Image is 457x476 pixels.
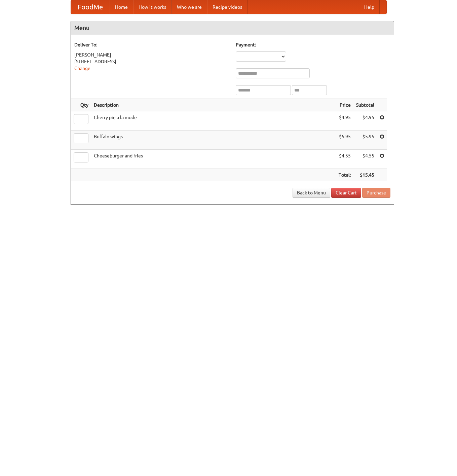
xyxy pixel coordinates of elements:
a: Home [110,0,133,14]
h4: Menu [71,21,394,35]
td: Cherry pie a la mode [91,111,336,131]
th: $15.45 [353,169,377,181]
th: Total: [336,169,353,181]
a: FoodMe [71,0,110,14]
td: $4.55 [336,150,353,169]
a: How it works [133,0,172,14]
a: Clear Cart [331,188,361,198]
div: [STREET_ADDRESS] [74,58,229,65]
td: $5.95 [336,131,353,150]
div: [PERSON_NAME] [74,51,229,58]
td: $4.95 [336,111,353,131]
h5: Payment: [236,41,390,48]
th: Qty [71,99,91,111]
h5: Deliver To: [74,41,229,48]
a: Help [359,0,380,14]
td: Buffalo wings [91,131,336,150]
a: Change [74,66,90,71]
th: Subtotal [353,99,377,111]
th: Description [91,99,336,111]
button: Purchase [362,188,390,198]
td: Cheeseburger and fries [91,150,336,169]
td: $4.55 [353,150,377,169]
th: Price [336,99,353,111]
td: $4.95 [353,111,377,131]
a: Recipe videos [207,0,247,14]
a: Who we are [172,0,207,14]
a: Back to Menu [293,188,330,198]
td: $5.95 [353,131,377,150]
